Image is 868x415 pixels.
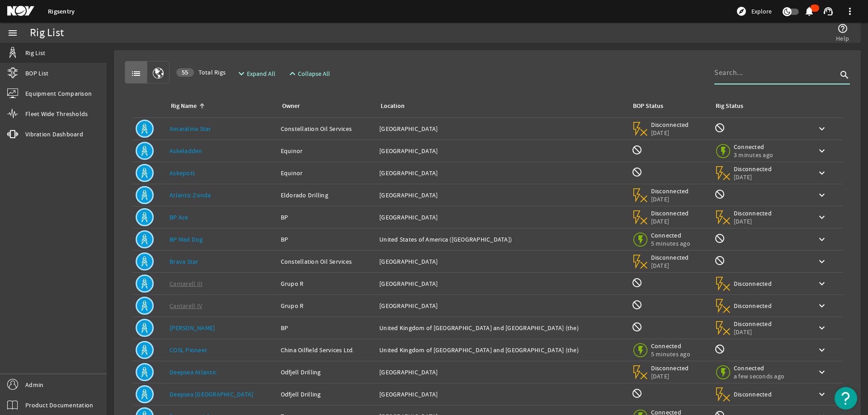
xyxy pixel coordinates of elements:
[816,145,827,156] mat-icon: keyboard_arrow_down
[734,217,772,225] span: [DATE]
[281,146,372,155] div: Equinor
[632,167,642,177] mat-icon: BOP Monitoring not available for this rig
[281,213,372,222] div: BP
[839,70,850,80] i: search
[48,7,75,16] a: Rigsentry
[176,68,194,77] div: 55
[379,368,624,377] div: [GEOGRAPHIC_DATA]
[25,109,88,118] span: Fleet Wide Thresholds
[25,69,48,78] span: BOP List
[379,301,624,310] div: [GEOGRAPHIC_DATA]
[816,123,827,134] mat-icon: keyboard_arrow_down
[281,345,372,354] div: China Oilfield Services Ltd.
[170,169,195,177] a: Askepott
[170,257,198,266] a: Brava Star
[281,323,372,332] div: BP
[7,129,18,140] mat-icon: vibration
[651,121,689,129] span: Disconnected
[170,191,211,199] a: Atlantic Zonda
[170,368,217,376] a: Deepsea Atlantic
[734,364,784,372] span: Connected
[170,101,270,111] div: Rig Name
[379,101,620,111] div: Location
[651,253,689,261] span: Disconnected
[816,234,827,245] mat-icon: keyboard_arrow_down
[170,390,253,398] a: Deepsea [GEOGRAPHIC_DATA]
[714,189,725,200] mat-icon: Rig Monitoring not available for this rig
[232,65,279,82] button: Expand All
[379,168,624,177] div: [GEOGRAPHIC_DATA]
[170,235,203,243] a: BP Mad Dog
[651,195,689,203] span: [DATE]
[25,89,92,98] span: Equipment Comparison
[632,145,642,155] mat-icon: BOP Monitoring not available for this rig
[734,280,772,288] span: Disconnected
[170,125,211,133] a: Amaralina Star
[287,68,294,79] mat-icon: expand_less
[734,143,773,151] span: Connected
[7,28,18,38] mat-icon: menu
[734,320,772,328] span: Disconnected
[170,280,203,288] a: Cantarell III
[651,364,689,372] span: Disconnected
[379,235,624,244] div: United States of America ([GEOGRAPHIC_DATA])
[282,101,300,111] div: Owner
[651,350,690,358] span: 5 minutes ago
[25,401,93,410] span: Product Documentation
[816,212,827,223] mat-icon: keyboard_arrow_down
[732,4,775,19] button: Explore
[632,322,642,332] mat-icon: BOP Monitoring not available for this rig
[835,387,857,410] button: Open Resource Center
[734,209,772,217] span: Disconnected
[714,233,725,244] mat-icon: Rig Monitoring not available for this rig
[651,372,689,380] span: [DATE]
[816,389,827,400] mat-icon: keyboard_arrow_down
[170,346,207,354] a: COSL Pioneer
[816,256,827,267] mat-icon: keyboard_arrow_down
[379,345,624,354] div: United Kingdom of [GEOGRAPHIC_DATA] and [GEOGRAPHIC_DATA] (the)
[379,323,624,332] div: United Kingdom of [GEOGRAPHIC_DATA] and [GEOGRAPHIC_DATA] (the)
[714,122,725,133] mat-icon: Rig Monitoring not available for this rig
[170,324,215,332] a: [PERSON_NAME]
[171,101,197,111] div: Rig Name
[716,101,743,111] div: Rig Status
[379,279,624,288] div: [GEOGRAPHIC_DATA]
[381,101,405,111] div: Location
[651,261,689,270] span: [DATE]
[714,344,725,354] mat-icon: Rig Monitoring not available for this rig
[131,68,142,79] mat-icon: list
[30,28,64,37] div: Rig List
[236,68,243,79] mat-icon: expand_more
[734,328,772,336] span: [DATE]
[651,129,689,137] span: [DATE]
[281,368,372,377] div: Odfjell Drilling
[804,6,815,17] mat-icon: notifications
[632,388,642,399] mat-icon: BOP Monitoring not available for this rig
[379,191,624,200] div: [GEOGRAPHIC_DATA]
[298,69,330,78] span: Collapse All
[379,257,624,266] div: [GEOGRAPHIC_DATA]
[714,67,837,78] input: Search...
[25,380,43,389] span: Admin
[651,187,689,195] span: Disconnected
[379,213,624,222] div: [GEOGRAPHIC_DATA]
[734,165,772,173] span: Disconnected
[836,34,849,43] span: Help
[734,151,773,159] span: 3 minutes ago
[651,342,690,350] span: Connected
[281,257,372,266] div: Constellation Oil Services
[837,23,848,34] mat-icon: help_outline
[839,0,861,22] button: more_vert
[379,124,624,133] div: [GEOGRAPHIC_DATA]
[281,191,372,200] div: Eldorado Drilling
[734,390,772,398] span: Disconnected
[170,302,202,310] a: Cantarell IV
[379,146,624,155] div: [GEOGRAPHIC_DATA]
[734,173,772,181] span: [DATE]
[751,7,772,16] span: Explore
[25,130,83,139] span: Vibration Dashboard
[632,277,642,288] mat-icon: BOP Monitoring not available for this rig
[281,124,372,133] div: Constellation Oil Services
[816,300,827,311] mat-icon: keyboard_arrow_down
[651,217,689,225] span: [DATE]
